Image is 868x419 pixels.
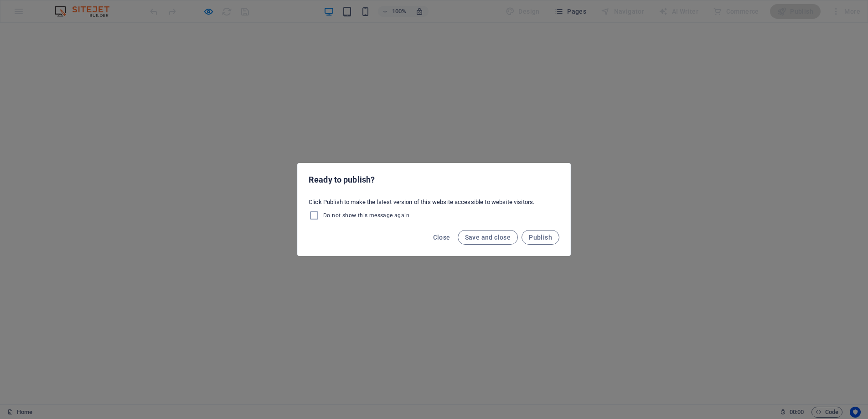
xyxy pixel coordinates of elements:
[465,234,511,241] span: Save and close
[529,234,552,241] span: Publish
[458,230,518,245] button: Save and close
[433,234,450,241] span: Close
[298,194,570,225] div: Click Publish to make the latest version of this website accessible to website visitors.
[309,174,559,185] h2: Ready to publish?
[429,230,454,245] button: Close
[522,230,559,245] button: Publish
[323,212,409,219] span: Do not show this message again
